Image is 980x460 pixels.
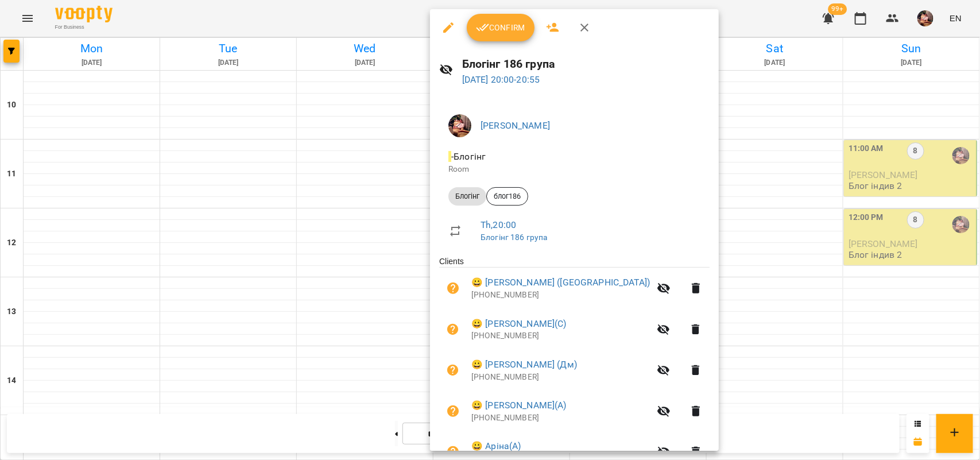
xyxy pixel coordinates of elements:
[471,412,650,424] p: [PHONE_NUMBER]
[471,439,521,453] a: 😀 Аріна(А)
[448,151,488,162] span: - Блогінг
[471,330,650,342] p: [PHONE_NUMBER]
[481,120,550,131] a: [PERSON_NAME]
[439,357,467,384] button: Unpaid. Bill the attendance?
[439,316,467,343] button: Unpaid. Bill the attendance?
[471,317,567,331] a: 😀 [PERSON_NAME](С)
[471,358,577,372] a: 😀 [PERSON_NAME] (Дм)
[448,164,700,175] p: Room
[467,14,534,41] button: Confirm
[481,233,548,242] a: Блогінг 186 група
[471,372,650,383] p: [PHONE_NUMBER]
[462,74,540,85] a: [DATE] 20:00-20:55
[481,219,516,230] a: Th , 20:00
[471,276,650,289] a: 😀 [PERSON_NAME] ([GEOGRAPHIC_DATA])
[448,114,471,137] img: 2a048b25d2e557de8b1a299ceab23d88.jpg
[448,191,486,202] span: Блогінг
[439,275,467,302] button: Unpaid. Bill the attendance?
[471,289,650,301] p: [PHONE_NUMBER]
[462,55,710,73] h6: Блогінг 186 група
[439,397,467,425] button: Unpaid. Bill the attendance?
[471,399,567,412] a: 😀 [PERSON_NAME](А)
[486,187,528,206] div: блог186
[476,21,525,34] span: Confirm
[487,191,528,202] span: блог186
